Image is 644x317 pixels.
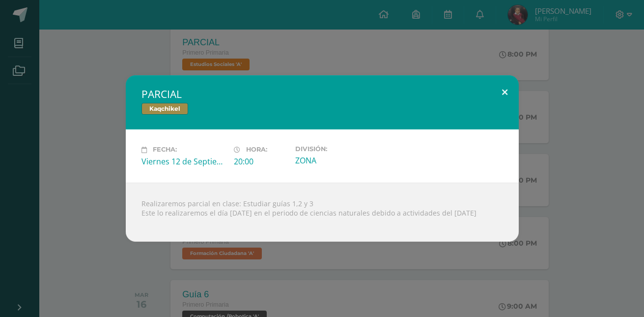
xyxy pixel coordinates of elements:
[141,156,226,167] div: Viernes 12 de Septiembre
[141,103,188,115] span: Kaqchikel
[491,75,519,109] button: Close (Esc)
[234,156,287,167] div: 20:00
[126,183,519,242] div: Realizaremos parcial en clase: Estudiar guías 1,2 y 3 Este lo realizaremos el día [DATE] en el pe...
[295,155,380,166] div: ZONA
[295,145,380,153] label: División:
[246,146,267,154] span: Hora:
[153,146,177,154] span: Fecha:
[141,87,503,101] h2: PARCIAL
